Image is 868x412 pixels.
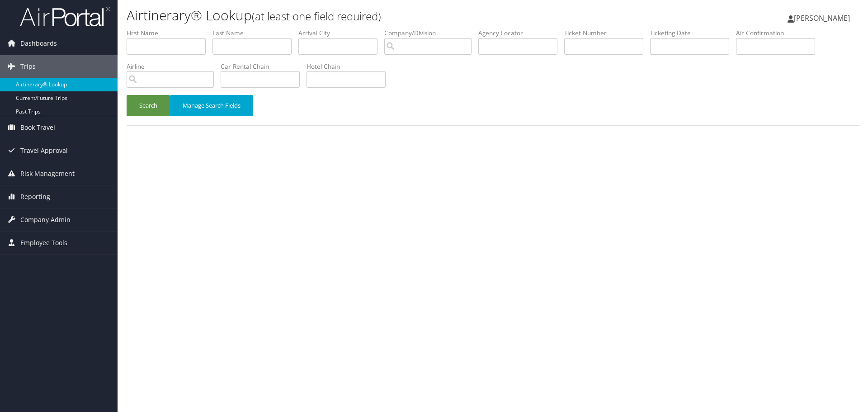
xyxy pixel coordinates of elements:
[478,28,564,38] label: Agency Locator
[307,62,392,71] label: Hotel Chain
[788,5,859,32] a: [PERSON_NAME]
[564,28,650,38] label: Ticket Number
[20,162,75,185] span: Risk Management
[650,28,736,38] label: Ticketing Date
[20,139,68,162] span: Travel Approval
[736,28,822,38] label: Air Confirmation
[127,62,221,71] label: Airline
[127,95,170,116] button: Search
[384,28,478,38] label: Company/Division
[252,9,381,24] small: (at least one field required)
[20,6,110,27] img: airportal-logo.png
[794,13,850,23] span: [PERSON_NAME]
[20,55,36,78] span: Trips
[20,232,67,254] span: Employee Tools
[212,28,298,38] label: Last Name
[170,95,253,116] button: Manage Search Fields
[127,28,212,38] label: First Name
[221,62,307,71] label: Car Rental Chain
[20,32,57,55] span: Dashboards
[20,185,50,208] span: Reporting
[20,208,71,231] span: Company Admin
[20,116,55,139] span: Book Travel
[298,28,384,38] label: Arrival City
[127,6,615,25] h1: Airtinerary® Lookup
